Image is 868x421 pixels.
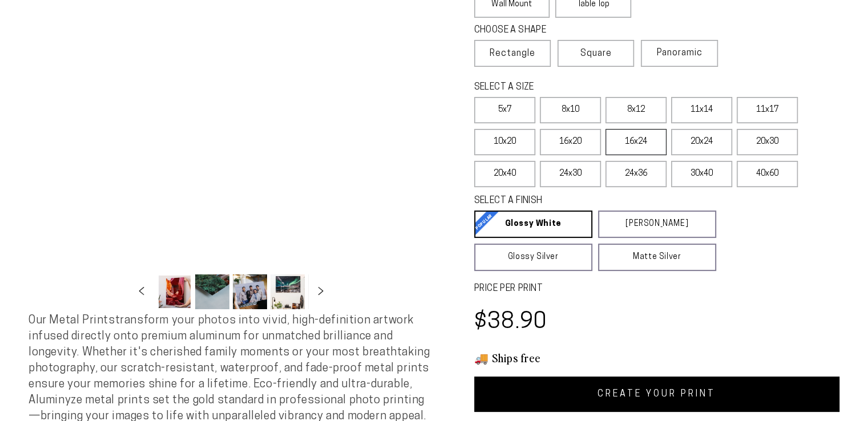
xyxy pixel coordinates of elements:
a: Glossy Silver [474,244,592,271]
label: 16x24 [605,129,667,155]
button: Load image 3 in gallery view [233,274,267,309]
label: 30x40 [671,161,732,187]
label: 8x12 [605,97,667,123]
legend: CHOOSE A SHAPE [474,24,623,37]
label: 8x10 [540,97,601,123]
label: 10x20 [474,129,535,155]
button: Load image 1 in gallery view [158,274,192,309]
span: Rectangle [490,47,535,60]
legend: SELECT A SIZE [474,81,689,94]
legend: SELECT A FINISH [474,195,689,208]
label: 24x36 [605,161,667,187]
label: 16x20 [540,129,601,155]
label: 20x24 [671,129,732,155]
a: Glossy White [474,211,592,238]
span: Square [580,47,612,60]
button: Load image 4 in gallery view [271,274,305,309]
label: 20x40 [474,161,535,187]
a: Matte Silver [598,244,716,271]
label: 40x60 [737,161,798,187]
a: [PERSON_NAME] [598,211,716,238]
label: 5x7 [474,97,535,123]
label: PRICE PER PRINT [474,282,840,295]
h3: 🚚 Ships free [474,350,840,365]
button: Slide right [308,280,333,305]
span: Panoramic [657,48,703,58]
button: Load image 2 in gallery view [195,274,229,309]
bdi: $38.90 [474,311,548,334]
label: 11x14 [671,97,732,123]
a: CREATE YOUR PRINT [474,377,840,412]
button: Slide left [129,280,154,305]
label: 24x30 [540,161,601,187]
label: 11x17 [737,97,798,123]
label: 20x30 [737,129,798,155]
